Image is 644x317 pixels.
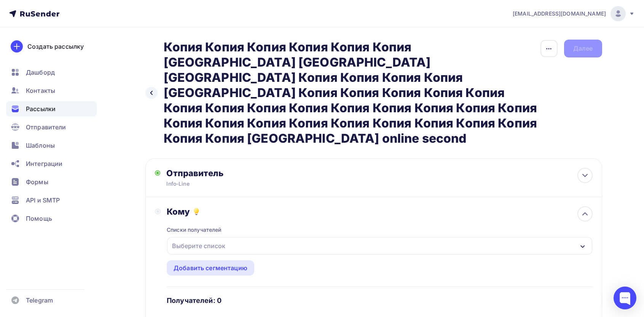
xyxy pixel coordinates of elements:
span: Помощь [26,214,52,223]
div: Списки получателей [167,226,222,234]
span: [EMAIL_ADDRESS][DOMAIN_NAME] [513,10,606,18]
div: Отправитель [166,168,331,178]
h4: Получателей: 0 [167,296,222,305]
span: Шаблоны [26,141,55,150]
a: Контакты [6,83,97,98]
button: Выберите список [167,237,592,255]
a: Дашборд [6,65,97,80]
span: Формы [26,177,48,186]
a: Шаблоны [6,138,97,153]
div: Кому [167,206,592,217]
a: Формы [6,174,97,190]
a: Рассылки [6,101,97,116]
a: Отправители [6,119,97,135]
span: Интеграции [26,159,62,168]
span: Telegram [26,296,53,305]
a: [EMAIL_ADDRESS][DOMAIN_NAME] [513,6,635,21]
span: Дашборд [26,68,55,77]
div: Создать рассылку [27,42,84,51]
span: Отправители [26,123,66,132]
span: API и SMTP [26,196,60,205]
div: Выберите список [169,239,228,253]
span: Рассылки [26,104,56,113]
div: Добавить сегментацию [174,263,247,272]
span: Контакты [26,86,55,95]
div: Info-Line [166,180,315,188]
h2: Копия Копия Копия Копия Копия Копия [GEOGRAPHIC_DATA] [GEOGRAPHIC_DATA] [GEOGRAPHIC_DATA] Копия К... [164,40,540,146]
